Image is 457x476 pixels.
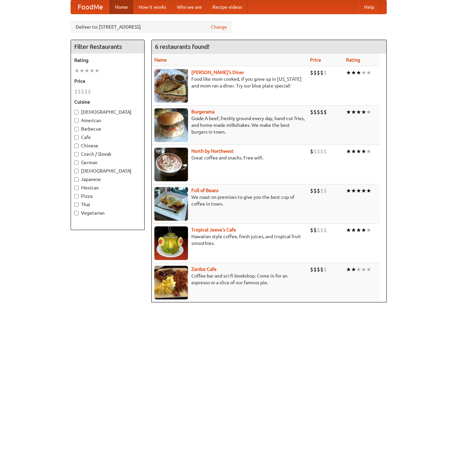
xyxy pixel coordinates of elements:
[89,67,94,74] li: ★
[110,0,133,14] a: Home
[84,67,89,74] li: ★
[154,187,188,221] img: beans.jpg
[313,226,317,234] li: $
[323,266,327,273] li: $
[191,227,236,232] b: Tropical Jeeve's Cafe
[323,148,327,155] li: $
[74,127,79,131] input: Barbecue
[74,186,79,190] input: Mexican
[356,69,361,76] li: ★
[346,148,351,155] li: ★
[154,226,188,260] img: jeeves.jpg
[323,108,327,116] li: $
[346,187,351,194] li: ★
[320,266,323,273] li: $
[361,69,366,76] li: ★
[320,187,323,194] li: $
[313,266,317,273] li: $
[361,108,366,116] li: ★
[94,67,100,74] li: ★
[356,148,361,155] li: ★
[172,0,207,14] a: Who we are
[191,109,215,114] a: Burgerama
[71,40,144,53] h4: Filter Restaurants
[356,266,361,273] li: ★
[74,193,141,199] label: Pizza
[310,226,313,234] li: $
[211,24,227,30] a: Change
[351,187,356,194] li: ★
[84,88,88,95] li: $
[310,108,313,116] li: $
[74,142,141,149] label: Chinese
[361,226,366,234] li: ★
[154,194,305,207] p: We roast on premises to give you the best cup of coffee in town.
[320,108,323,116] li: $
[346,57,360,63] a: Rating
[313,187,317,194] li: $
[310,266,313,273] li: $
[74,135,79,140] input: Cafe
[74,78,141,84] h5: Price
[74,118,79,123] input: American
[74,152,79,156] input: Czech / Slovak
[351,266,356,273] li: ★
[154,115,305,135] p: Grade A beef, freshly ground every day, hand-cut fries, and home-made milkshakes. We make the bes...
[74,109,141,115] label: [DEMOGRAPHIC_DATA]
[154,154,305,161] p: Great coffee and snacks. Free wifi.
[133,0,172,14] a: How it works
[361,187,366,194] li: ★
[366,226,371,234] li: ★
[313,108,317,116] li: $
[74,194,79,198] input: Pizza
[351,108,356,116] li: ★
[313,69,317,76] li: $
[154,57,167,63] a: Name
[346,266,351,273] li: ★
[356,187,361,194] li: ★
[310,148,313,155] li: $
[317,148,320,155] li: $
[366,266,371,273] li: ★
[74,99,141,105] h5: Cuisine
[320,148,323,155] li: $
[191,188,219,193] a: Full of Beans
[191,70,244,75] a: [PERSON_NAME]'s Diner
[359,0,380,14] a: Help
[361,266,366,273] li: ★
[74,151,141,157] label: Czech / Slovak
[88,88,91,95] li: $
[154,69,188,103] img: sallys.jpg
[71,0,110,14] a: FoodMe
[323,226,327,234] li: $
[317,69,320,76] li: $
[323,187,327,194] li: $
[356,108,361,116] li: ★
[154,108,188,142] img: burgerama.jpg
[366,69,371,76] li: ★
[74,168,141,174] label: [DEMOGRAPHIC_DATA]
[74,210,141,216] label: Vegetarian
[317,187,320,194] li: $
[155,43,210,50] ng-pluralize: 6 restaurants found!
[346,226,351,234] li: ★
[74,169,79,173] input: [DEMOGRAPHIC_DATA]
[310,187,313,194] li: $
[361,148,366,155] li: ★
[78,88,81,95] li: $
[74,184,141,191] label: Mexican
[191,148,234,154] a: North by Northwest
[81,88,84,95] li: $
[346,108,351,116] li: ★
[74,67,79,74] li: ★
[74,144,79,148] input: Chinese
[74,201,141,208] label: Thai
[191,266,217,272] a: Zardoz Cafe
[74,125,141,132] label: Barbecue
[317,226,320,234] li: $
[154,233,305,247] p: Hawaiian style coffee, fresh juices, and tropical fruit smoothies.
